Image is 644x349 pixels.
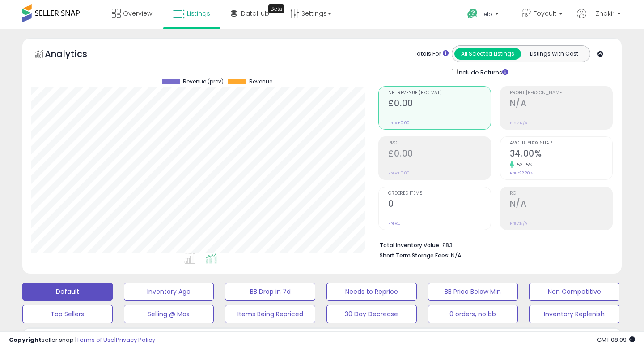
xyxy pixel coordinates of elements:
small: Prev: N/A [510,120,527,126]
b: Short Term Storage Fees: [380,252,449,259]
li: £83 [380,239,606,250]
small: Prev: 22.20% [510,170,533,176]
span: 2025-09-11 08:09 GMT [597,336,635,344]
a: Hi Zhakir [577,9,621,29]
span: Revenue (prev) [183,79,224,85]
button: 0 orders, no bb [428,305,518,323]
span: Overview [123,9,152,18]
button: Inventory Replenish [529,305,619,323]
span: ROI [510,191,612,196]
small: 53.15% [514,161,533,168]
span: N/A [451,251,462,260]
small: Prev: £0.00 [388,120,410,126]
button: Needs to Reprice [326,283,417,301]
small: Prev: 0 [388,221,401,226]
button: Default [22,283,113,301]
strong: Copyright [9,336,42,344]
small: Prev: N/A [510,221,527,226]
span: Help [480,10,492,18]
h2: 0 [388,199,491,211]
span: Net Revenue (Exc. VAT) [388,91,491,96]
span: Avg. Buybox Share [510,141,612,146]
span: Ordered Items [388,191,491,196]
div: Totals For [414,50,449,58]
button: Items Being Repriced [225,305,315,323]
b: Total Inventory Value: [380,241,441,249]
a: Privacy Policy [116,336,155,344]
a: Help [460,1,508,29]
h2: £0.00 [388,148,491,161]
span: Toycult [534,9,556,18]
span: Revenue [249,79,272,85]
span: Profit [PERSON_NAME] [510,91,612,96]
button: All Selected Listings [454,48,521,60]
span: Listings [187,9,210,18]
h5: Analytics [45,48,105,62]
span: DataHub [241,9,269,18]
small: Prev: £0.00 [388,170,410,176]
button: 30 Day Decrease [326,305,417,323]
button: Inventory Age [124,283,214,301]
h2: 34.00% [510,148,612,161]
span: Hi Zhakir [589,9,614,18]
div: Tooltip anchor [268,4,284,13]
button: BB Price Below Min [428,283,518,301]
h2: £0.00 [388,98,491,110]
button: Non Competitive [529,283,619,301]
a: Terms of Use [76,336,114,344]
button: Top Sellers [22,305,113,323]
i: Get Help [467,8,478,19]
button: Listings With Cost [521,48,587,60]
div: seller snap | | [9,336,155,345]
button: BB Drop in 7d [225,283,315,301]
h2: N/A [510,98,612,110]
button: Selling @ Max [124,305,214,323]
span: Profit [388,141,491,146]
h2: N/A [510,199,612,211]
div: Include Returns [445,67,519,77]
